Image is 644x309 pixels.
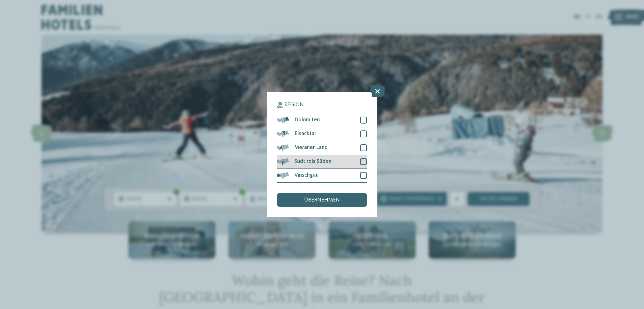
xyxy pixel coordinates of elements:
span: Region [284,102,304,108]
span: Vinschgau [294,173,319,178]
span: Meraner Land [294,145,328,151]
span: Eisacktal [294,131,316,137]
span: Südtirols Süden [294,159,331,164]
span: übernehmen [304,197,340,203]
span: Dolomiten [294,117,320,123]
